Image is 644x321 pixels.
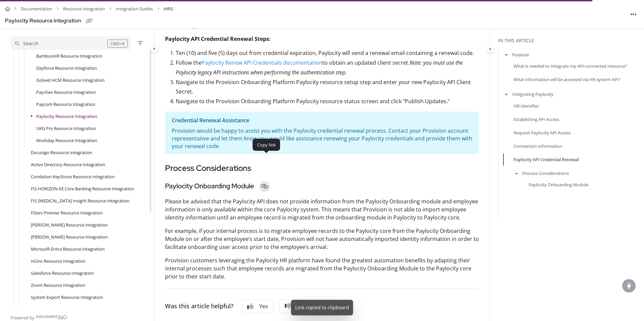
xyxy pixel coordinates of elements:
[512,51,529,58] a: Purpose
[176,48,479,58] p: Ten (10) and five (5) days out from credential expiration, Paylocity will send a renewal email co...
[31,234,108,240] a: Jack Henry Symitar Resource Integration
[31,221,108,228] a: Jack Henry SilverLake Resource Integration
[5,16,81,26] div: Paylocity Resource Integration
[107,40,128,48] div: CMD+K
[514,143,562,149] a: Connection Information
[165,302,233,311] div: Was this article helpful?
[11,313,67,321] a: Powered by Document360 - opens in a new tab
[5,4,10,14] a: Home
[116,4,153,14] a: Integration Guides
[622,279,636,293] div: scroll to top
[31,246,105,252] a: Microsoft Entra Resource Integration
[202,59,322,66] a: Paylocity Renew API Credentials documentation
[176,97,479,106] p: Navigate to the Provision Onboarding Platform Paylocity resource status screen and click "Publish...
[165,181,479,192] h4: Paylocity Onboarding Module
[512,91,553,98] a: Integrating Paylocity
[31,306,91,313] a: Active Directory Best Practices
[150,45,158,53] button: Category toggle
[165,256,479,280] p: Provision customers leveraging the Paylocity HR platform have found the greatest automation benef...
[279,300,310,313] button: No
[36,53,102,59] a: BambooHR Resource Integration
[514,116,559,122] a: Establishing API Access
[628,9,639,19] button: Article more options
[172,127,472,150] p: Provision would be happy to assist you with the Paylocity credential renewal process. Contact you...
[176,59,463,76] em: Note: you must use the Paylocity legacy API instructions when performing the authentication step.
[522,170,569,177] a: Process Considerations
[164,4,173,14] span: HRIS
[21,306,28,313] div: arrow
[31,282,86,288] a: Zoom Resource Integration
[498,37,641,44] div: In this article
[84,16,95,26] button: Copy link of
[36,125,96,132] a: UKG Pro Resource Integration
[514,129,571,136] a: Request Paylocity API Access
[31,258,86,264] a: nCino Resource Integration
[259,181,270,192] button: Copy link to Paylocity Onboarding Module
[31,294,103,301] a: System Export Resource Integration
[36,77,105,83] a: iSolved HCM Resource Integration
[172,116,472,125] p: Credential Renewal Assistance
[241,300,274,313] button: Yes
[21,4,52,14] a: Documentation
[503,51,509,58] button: arrow
[11,314,35,321] span: Powered by
[31,197,129,204] a: FIS IBS Insight Resource Integration
[165,227,479,251] p: For example, if your internal process is to migrate employee records to the Paylocity core from t...
[11,37,131,50] button: Search
[165,35,271,43] strong: Paylocity API Credential Renewal Steps:
[31,161,105,168] a: Active Directory Resource Integration
[176,58,479,77] p: Follow the to obtain an updated client secret.
[36,101,95,108] a: Paycom Resource Integration
[36,89,96,95] a: Paychex Resource Integration
[36,65,97,71] a: Dayforce Resource Integration
[36,113,97,120] a: Paylocity Resource Integration
[165,197,479,221] p: Please be advised that the Paylocity API does not provide information from the Paylocity Onboardi...
[514,156,579,163] a: Paylocity API Credential Renewal
[253,139,280,151] div: Copy link
[31,185,134,192] a: FIS HORIZON XE Core Banking Resource Integration
[486,45,494,53] button: Category toggle
[514,102,539,109] a: HR Identifier
[165,162,479,174] h3: Process Considerations
[514,76,621,83] a: What information will be accessed via HR system API?
[63,4,105,14] a: Resource Integration
[529,181,588,188] a: Paylocity Onboarding Module
[31,270,94,276] a: Salesforce Resource Integration
[514,63,627,69] a: What is needed to integrate my API-connected resource?
[23,40,39,47] div: Search
[36,315,67,319] img: Document360
[291,300,353,315] div: Link copied to clipboard
[36,137,97,144] a: Workday Resource Integration
[514,170,520,177] button: arrow
[176,77,479,97] p: Navigate to the Provision Onboarding Platform Paylocity resource setup step and enter your new Pa...
[31,173,115,180] a: Corelation KeyStone Resource Integration
[31,209,103,216] a: FiServ Premier Resource Integration
[136,39,144,47] button: Filter
[31,149,92,156] a: Docusign Resource Integration
[503,90,509,98] button: arrow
